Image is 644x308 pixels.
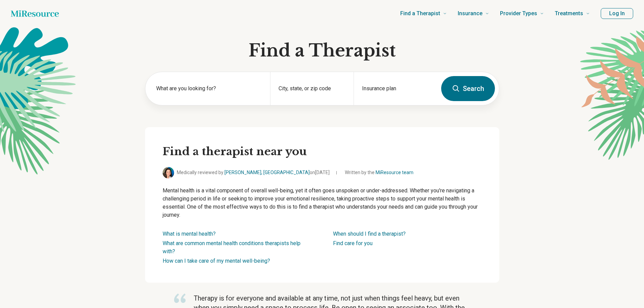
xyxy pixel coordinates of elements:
[400,9,440,18] span: Find a Therapist
[177,169,330,176] span: Medically reviewed by
[345,169,413,176] span: Written by the
[163,240,301,255] a: What are common mental health conditions therapists help with?
[333,240,373,246] a: Find care for you
[310,170,330,175] span: on [DATE]
[441,76,495,101] button: Search
[163,258,270,264] a: How can I take care of my mental well-being?
[376,170,413,175] a: MiResource team
[458,9,482,18] span: Insurance
[145,41,499,61] h1: Find a Therapist
[601,8,633,19] button: Log In
[11,7,59,20] a: Home page
[156,85,262,93] label: What are you looking for?
[163,231,216,237] a: What is mental health?
[500,9,537,18] span: Provider Types
[555,9,583,18] span: Treatments
[163,145,482,159] h2: Find a therapist near you
[224,170,310,175] a: [PERSON_NAME], [GEOGRAPHIC_DATA]
[163,187,482,219] p: Mental health is a vital component of overall well-being, yet it often goes unspoken or under-add...
[333,231,406,237] a: When should I find a therapist?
